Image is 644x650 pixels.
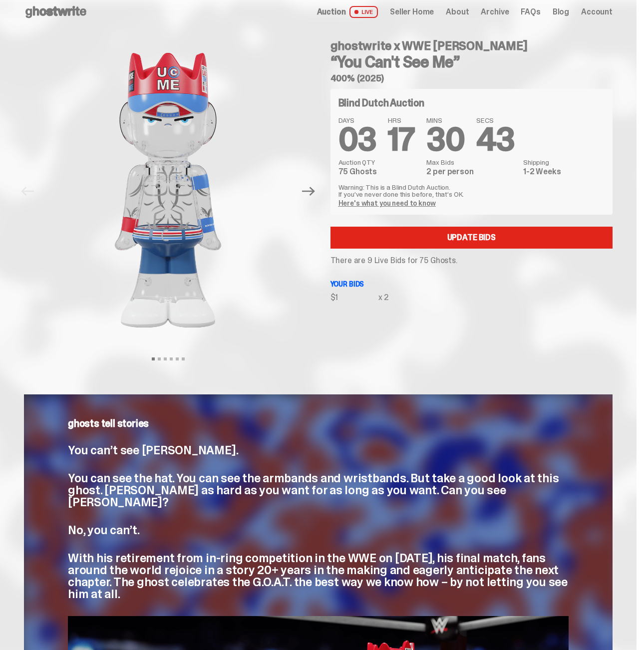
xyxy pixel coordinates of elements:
span: 43 [476,119,515,160]
a: Blog [553,8,569,16]
h3: “You Can't See Me” [330,54,613,70]
button: Next [298,180,320,202]
a: Here's what you need to know [338,199,436,208]
a: Auction LIVE [317,6,378,18]
p: Warning: This is a Blind Dutch Auction. If you’ve never done this before, that’s OK. [338,184,605,198]
dt: Shipping [523,159,605,166]
button: View slide 1 [152,357,155,360]
span: Auction [317,8,346,16]
dt: Auction QTY [338,159,421,166]
a: Update Bids [330,227,613,249]
button: View slide 2 [158,357,161,360]
h5: 400% (2025) [330,74,613,83]
span: 03 [338,119,376,160]
p: Your bids [330,281,613,288]
button: View slide 3 [164,357,167,360]
img: John_Cena_Hero_1.png [41,32,295,348]
button: View slide 5 [176,357,179,360]
a: Seller Home [390,8,434,16]
button: View slide 4 [170,357,173,360]
a: Archive [481,8,509,16]
span: With his retirement from in-ring competition in the WWE on [DATE], his final match, fans around t... [68,550,568,602]
span: 17 [388,119,414,160]
div: x 2 [378,294,389,302]
dt: Max Bids [426,159,517,166]
p: There are 9 Live Bids for 75 Ghosts. [330,257,613,265]
div: $1 [330,294,378,302]
h4: ghostwrite x WWE [PERSON_NAME] [330,40,613,52]
a: Account [581,8,613,16]
span: LIVE [349,6,378,18]
a: About [446,8,469,16]
dd: 1-2 Weeks [523,168,605,176]
a: FAQs [521,8,540,16]
button: View slide 6 [182,357,185,360]
dd: 75 Ghosts [338,168,421,176]
h4: Blind Dutch Auction [338,98,424,108]
dd: 2 per person [426,168,517,176]
span: You can see the hat. You can see the armbands and wristbands. But take a good look at this ghost.... [68,470,559,510]
span: HRS [388,117,414,124]
span: DAYS [338,117,376,124]
span: SECS [476,117,515,124]
span: No, you can’t. [68,522,140,538]
p: ghosts tell stories [68,418,569,428]
span: MINS [426,117,464,124]
span: 30 [426,119,464,160]
span: You can’t see [PERSON_NAME]. [68,442,238,458]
